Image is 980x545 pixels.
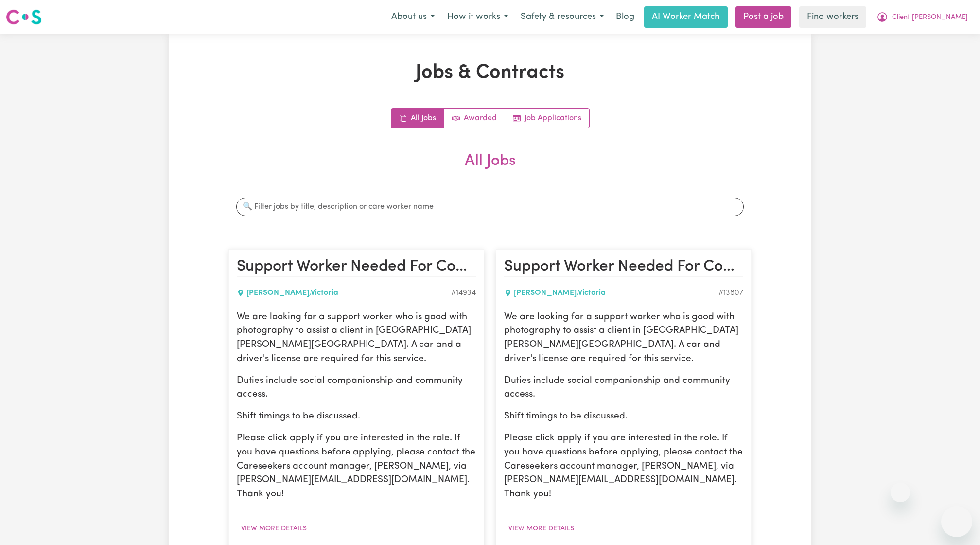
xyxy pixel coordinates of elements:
img: Careseekers logo [6,8,42,26]
button: My Account [870,7,974,27]
iframe: Button to launch messaging window [941,506,972,537]
div: Job ID #13807 [718,287,743,299]
button: View more details [237,521,311,536]
a: Blog [610,6,640,28]
button: View more details [504,521,578,536]
div: [PERSON_NAME] , Victoria [237,287,451,299]
h2: All Jobs [228,152,752,186]
p: Shift timings to be discussed. [237,410,476,424]
h1: Jobs & Contracts [228,61,752,85]
a: AI Worker Match [644,6,728,28]
h2: Support Worker Needed For Community Access In Melton VIC [504,257,743,277]
p: We are looking for a support worker who is good with photography to assist a client in [GEOGRAPHI... [237,310,476,366]
div: [PERSON_NAME] , Victoria [504,287,718,299]
a: All jobs [391,109,444,128]
p: Please click apply if you are interested in the role. If you have questions before applying, plea... [504,432,743,502]
a: Find workers [799,6,866,28]
h2: Support Worker Needed For Community Access In Melton VIC [237,257,476,277]
div: Job ID #14934 [451,287,476,299]
span: Client [PERSON_NAME] [892,12,968,23]
a: Job applications [505,109,589,128]
p: Duties include social companionship and community access. [504,374,743,402]
button: How it works [441,7,514,27]
iframe: Close message [891,483,910,502]
a: Careseekers logo [6,6,42,28]
a: Post a job [735,6,791,28]
button: About us [385,7,441,27]
a: Active jobs [444,109,505,128]
p: Duties include social companionship and community access. [237,374,476,402]
p: Please click apply if you are interested in the role. If you have questions before applying, plea... [237,432,476,502]
p: We are looking for a support worker who is good with photography to assist a client in [GEOGRAPHI... [504,310,743,366]
p: Shift timings to be discussed. [504,410,743,424]
button: Safety & resources [514,7,610,27]
input: 🔍 Filter jobs by title, description or care worker name [236,198,744,216]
